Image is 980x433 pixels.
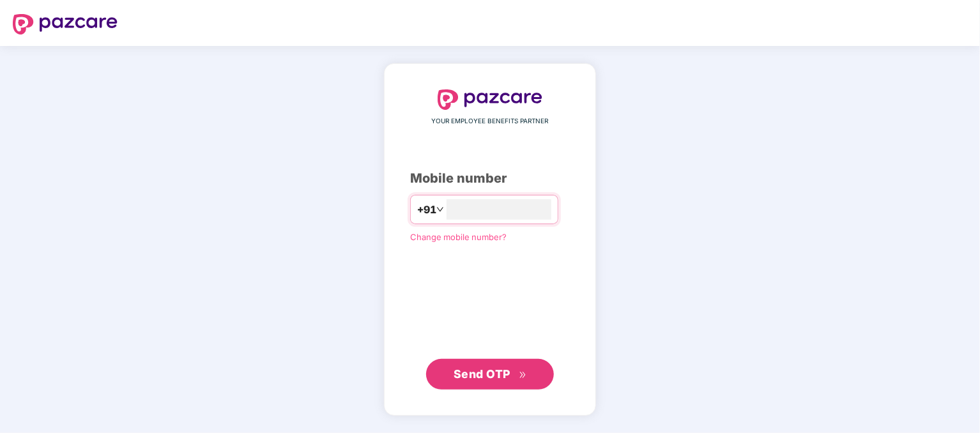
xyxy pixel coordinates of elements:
[438,89,542,110] img: logo
[417,202,436,218] span: +91
[454,367,510,381] span: Send OTP
[432,116,549,126] span: YOUR EMPLOYEE BENEFITS PARTNER
[13,14,118,34] img: logo
[426,359,554,390] button: Send OTPdouble-right
[436,206,444,213] span: down
[410,169,570,188] div: Mobile number
[519,371,527,379] span: double-right
[410,232,507,242] a: Change mobile number?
